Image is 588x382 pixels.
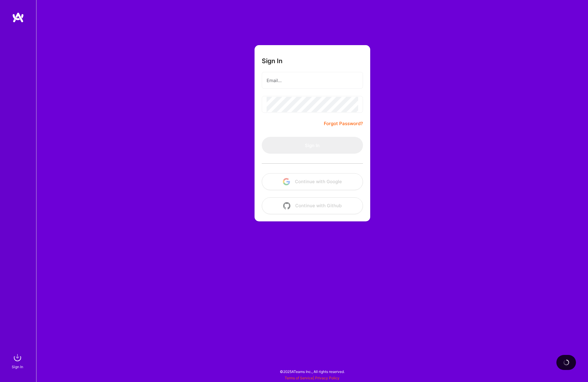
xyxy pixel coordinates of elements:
[36,364,588,379] div: © 2025 ATeams Inc., All rights reserved.
[12,12,24,23] img: logo
[11,352,23,364] img: sign in
[285,376,313,380] a: Terms of Service
[262,173,363,190] button: Continue with Google
[13,352,23,370] a: sign inSign In
[283,202,290,209] img: icon
[285,376,339,380] span: |
[324,120,363,127] a: Forgot Password?
[562,358,571,367] img: loading
[262,57,283,65] h3: Sign In
[283,178,290,185] img: icon
[315,376,339,380] a: Privacy Policy
[12,364,23,370] div: Sign In
[262,197,363,214] button: Continue with Github
[262,137,363,154] button: Sign In
[267,73,358,88] input: Email...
